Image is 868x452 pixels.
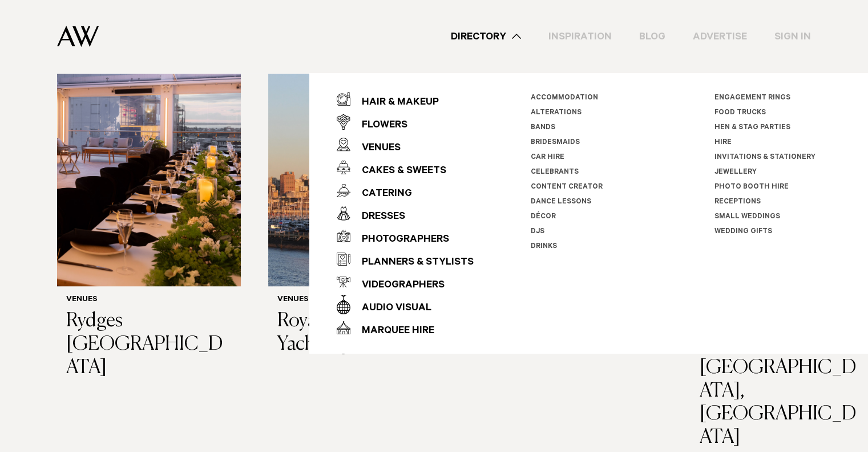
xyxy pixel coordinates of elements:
a: Blog [625,29,679,45]
a: Engagement Rings [714,94,790,102]
div: Hair & Makeup [350,91,439,114]
h6: Venues [66,295,232,305]
a: Bridesmaids [531,139,580,147]
a: Dance Lessons [531,198,591,206]
div: Videographers [350,274,445,297]
h3: Royal New Zealand Yacht Squadron [277,310,443,357]
a: Hair & Makeup [337,87,474,110]
div: Photographers [350,229,449,251]
a: Receptions [714,198,761,206]
a: Dresses [337,202,474,225]
a: Drinks [531,243,557,251]
h3: Rydges [GEOGRAPHIC_DATA] [66,310,232,379]
a: Photo Booth Hire [714,183,789,191]
h3: Heartfelt Weddings at [GEOGRAPHIC_DATA], [GEOGRAPHIC_DATA] [700,310,865,450]
div: Venues [350,137,401,160]
div: Planners & Stylists [350,251,474,274]
img: Auckland Weddings Venues | Rydges Auckland [57,39,241,286]
a: Auckland Weddings Venues | Rydges Auckland Venues Rydges [GEOGRAPHIC_DATA] [57,39,241,389]
a: Flowers [337,110,474,133]
a: Planners & Stylists [337,247,474,270]
a: DJs [531,228,544,236]
div: Flowers [350,114,407,137]
a: Accommodation [531,94,598,102]
a: Celebrants [531,169,579,177]
a: Small Weddings [714,213,780,221]
div: Catering [350,183,412,206]
img: Auckland Weddings Logo [57,26,99,47]
a: Auckland Weddings Venues | Royal New Zealand Yacht Squadron Venues Royal New Zealand Yacht Squadron [268,39,452,365]
a: Marquee Hire [337,316,474,339]
div: Audio Visual [350,297,431,320]
a: Car Hire [531,154,564,162]
a: Invitations & Stationery [714,154,815,162]
a: Décor [531,213,556,221]
a: Wedding Gifts [714,228,772,236]
div: Cakes & Sweets [350,160,446,183]
a: Photographers [337,225,474,247]
a: Alterations [531,109,582,117]
a: Sign In [761,29,825,45]
a: Videographers [337,270,474,293]
a: Jewellery [714,169,757,177]
div: Marquee Hire [350,320,434,343]
a: Cakes & Sweets [337,156,474,179]
h6: Venues [277,295,443,305]
a: Audio Visual [337,293,474,316]
a: Directory [437,29,535,45]
a: Inspiration [535,29,625,45]
a: Content Creator [531,183,603,191]
a: Venues [337,133,474,156]
a: Hire [714,139,732,147]
a: Bands [531,124,555,132]
div: Dresses [350,206,405,229]
a: Advertise [679,29,761,45]
img: Auckland Weddings Venues | Royal New Zealand Yacht Squadron [268,39,452,286]
a: Hen & Stag Parties [714,124,790,132]
a: Food Trucks [714,109,766,117]
a: Catering [337,179,474,202]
